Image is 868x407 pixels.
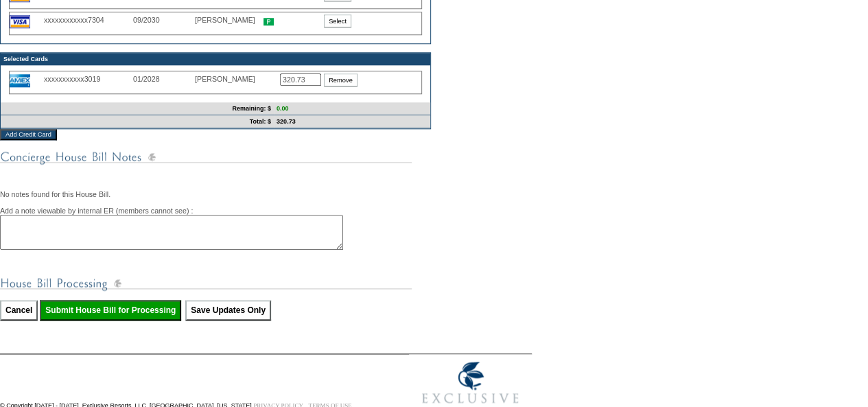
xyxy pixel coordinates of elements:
[40,300,181,321] input: Submit House Bill for Processing
[274,115,430,128] td: 320.73
[44,75,133,83] div: xxxxxxxxxxx3019
[324,14,351,27] input: Select
[133,16,195,24] div: 09/2030
[195,75,263,83] div: [PERSON_NAME]
[133,75,195,83] div: 01/2028
[10,15,30,28] img: icon_cc_visa.gif
[1,115,274,128] td: Total: $
[10,74,30,87] img: icon_cc_amex.gif
[274,102,430,115] td: 0.00
[44,16,133,24] div: xxxxxxxxxxxx7304
[1,102,274,115] td: Remaining: $
[324,73,357,86] input: Remove
[263,18,274,25] img: icon_primary.gif
[1,53,430,65] td: Selected Cards
[185,300,271,321] input: Save Updates Only
[195,16,263,24] div: [PERSON_NAME]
